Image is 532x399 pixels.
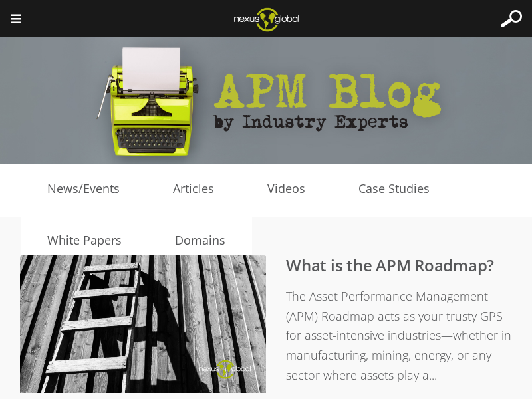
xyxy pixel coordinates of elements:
[21,179,146,199] a: News/Events
[241,179,332,199] a: Videos
[332,179,456,199] a: Case Studies
[20,255,266,393] img: What is the APM Roadmap?
[223,3,309,35] img: Nexus Global
[146,179,241,199] a: Articles
[286,254,494,276] a: What is the APM Roadmap?
[286,288,511,382] span: The Asset Performance Management (APM) Roadmap acts as your trusty GPS for asset-intensive indust...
